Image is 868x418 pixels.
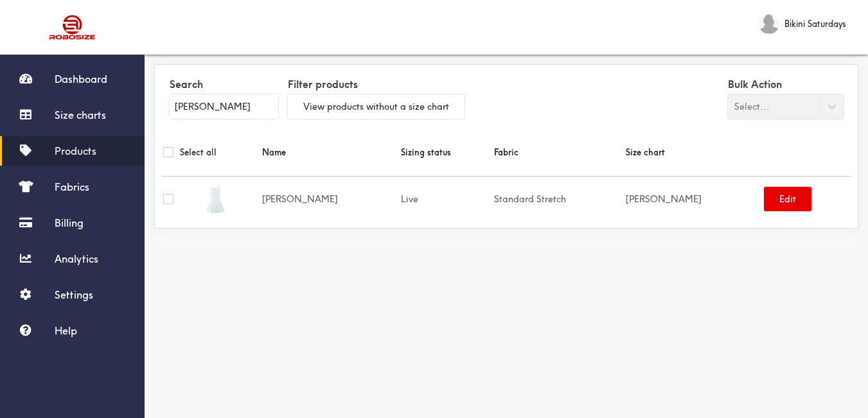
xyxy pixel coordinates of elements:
[170,74,278,94] label: Search
[260,128,398,177] th: Name
[55,109,106,121] span: Size charts
[288,74,465,94] label: Filter products
[784,17,846,31] span: Bikini Saturdays
[55,252,98,265] span: Analytics
[55,73,107,85] span: Dashboard
[626,193,702,205] a: [PERSON_NAME]
[260,176,398,222] td: [PERSON_NAME]
[399,128,493,177] th: Sizing status
[492,176,624,222] td: Standard Stretch
[759,13,779,34] img: Bikini Saturdays
[170,94,278,119] input: Name, vendor
[764,187,811,211] button: Edit
[399,176,493,222] td: Live
[24,10,121,45] img: Robosize
[492,128,624,177] th: Fabric
[55,288,93,301] span: Settings
[288,94,465,119] button: View products without a size chart
[55,324,77,337] span: Help
[55,216,84,229] span: Billing
[180,145,217,159] label: Select all
[55,180,89,193] span: Fabrics
[624,128,762,177] th: Size chart
[728,74,844,94] label: Bulk Action
[55,144,96,157] span: Products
